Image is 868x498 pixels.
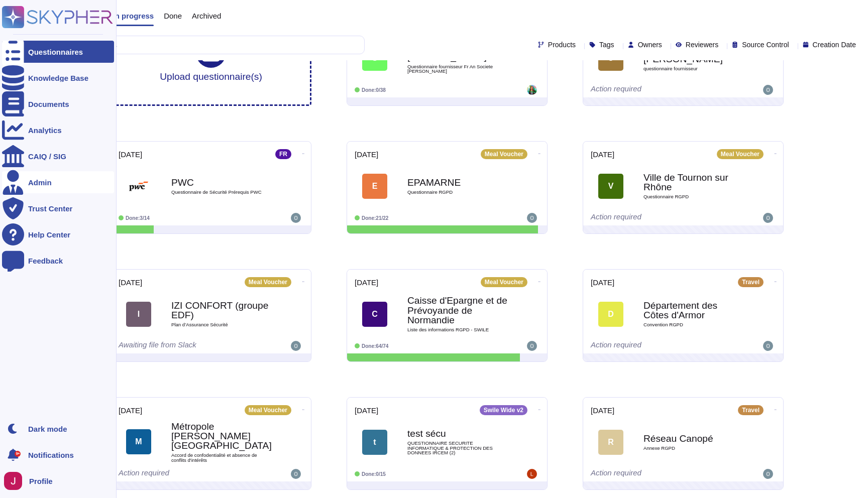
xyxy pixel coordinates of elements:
button: user [2,470,29,492]
b: IZI CONFORT (groupe EDF) [171,301,272,320]
span: [DATE] [119,279,142,286]
div: FR [275,149,291,159]
div: Action required [591,341,714,351]
img: user [763,469,773,479]
span: [DATE] [355,407,378,414]
img: user [763,213,773,223]
b: test sécu [407,429,508,438]
div: Meal Voucher [481,277,527,287]
div: Questionnaires [28,48,83,56]
span: Reviewers [686,41,718,48]
b: PWC [171,178,272,187]
div: Dark mode [28,425,67,433]
span: Done: 21/22 [362,215,388,221]
span: Done: 0/15 [362,471,386,477]
span: [DATE] [591,407,614,414]
div: Upload questionnaire(s) [160,38,262,81]
img: user [291,469,301,479]
span: Accord de confodentialité et absence de conflits d'intérêts [171,453,272,462]
div: Analytics [28,127,62,134]
div: D [598,302,623,327]
div: Help Center [28,231,70,238]
span: [DATE] [591,151,614,158]
span: Liste des informations RGPD - SWILE [407,327,508,332]
span: Creation Date [813,41,856,48]
a: Questionnaires [2,41,114,63]
div: CAIQ / SIG [28,153,66,160]
span: questionnaire fournisseur [643,66,744,71]
span: [DATE] [119,407,142,414]
img: user [527,341,537,351]
div: Meal Voucher [245,405,291,415]
b: société [PERSON_NAME] [643,45,744,64]
span: Annexe RGPD [643,446,744,451]
span: [DATE] [355,151,378,158]
span: Done: 0/38 [362,87,386,93]
span: Profile [29,477,53,485]
img: user [4,472,22,490]
span: Questionnaire RGPD [407,190,508,195]
img: user [763,85,773,95]
div: Action required [591,469,714,479]
span: Products [548,41,576,48]
span: Source Control [742,41,789,48]
img: user [291,341,301,351]
b: Métropole [PERSON_NAME][GEOGRAPHIC_DATA] [171,422,272,451]
b: Societe [PERSON_NAME] [407,42,508,61]
div: Meal Voucher [245,277,291,287]
span: Questionnaire de Sécurité Prérequis PWC [171,190,272,195]
div: R [598,430,623,455]
div: Swile Wide v2 [480,405,527,415]
a: Analytics [2,119,114,141]
div: C [362,302,387,327]
span: Done: 3/14 [126,215,150,221]
span: In progress [113,12,154,20]
div: Travel [738,405,764,415]
img: Logo [126,174,151,199]
img: user [291,213,301,223]
span: Questionnaire RGPD [643,194,744,199]
div: Documents [28,100,69,108]
div: Action required [591,85,714,95]
div: Travel [738,277,764,287]
b: Département des Côtes d'Armor [643,301,744,320]
a: Admin [2,171,114,193]
div: Feedback [28,257,63,265]
div: t [362,430,387,455]
div: Meal Voucher [717,149,764,159]
div: V [598,174,623,199]
span: [DATE] [355,279,378,286]
span: Done [164,12,182,20]
img: user [527,85,537,95]
span: [DATE] [591,279,614,286]
span: QUESTIONNAIRE SECURITE INFORMATIQUE & PROTECTION DES DONNEES IRCEM (2) [407,441,508,455]
span: Questionnaire fournisseur Fr An Societe [PERSON_NAME] [407,64,508,74]
div: Action required [591,213,714,223]
b: Caisse d'Epargne et de Prévoyande de Normandie [407,296,508,325]
b: Ville de Tournon sur Rhône [643,173,744,192]
div: 9+ [15,451,21,457]
span: [DATE] [119,151,142,158]
a: CAIQ / SIG [2,145,114,167]
span: Archived [192,12,221,20]
span: Tags [599,41,614,48]
div: M [126,429,151,454]
a: Documents [2,93,114,115]
img: user [763,341,773,351]
span: Done: 64/74 [362,343,388,349]
span: Convention RGPD [643,322,744,327]
div: I [126,302,151,327]
div: Meal Voucher [481,149,527,159]
div: Action required [119,469,242,479]
img: user [527,469,537,479]
div: Trust Center [28,205,72,212]
div: E [362,174,387,199]
div: Awaiting file from Slack [119,341,242,351]
span: Notifications [28,451,74,459]
a: Feedback [2,250,114,272]
a: Knowledge Base [2,67,114,89]
div: Knowledge Base [28,74,88,82]
b: EPAMARNE [407,178,508,187]
span: Plan d’Assurance Sécurité [171,322,272,327]
input: Search by keywords [40,36,364,54]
